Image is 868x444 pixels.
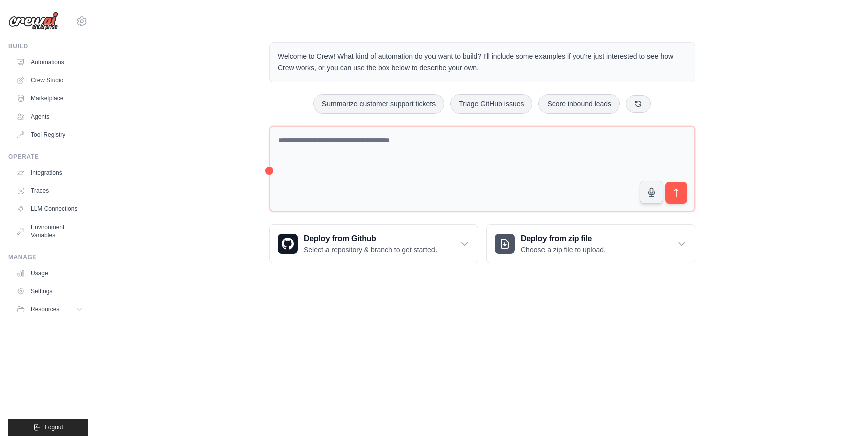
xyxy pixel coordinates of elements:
[313,94,444,114] button: Summarize customer support tickets
[278,51,687,74] p: Welcome to Crew! What kind of automation do you want to build? I'll include some examples if you'...
[12,165,88,181] a: Integrations
[521,233,606,245] h3: Deploy from zip file
[8,153,88,161] div: Operate
[12,219,88,243] a: Environment Variables
[521,245,606,255] p: Choose a zip file to upload.
[12,54,88,70] a: Automations
[304,245,437,255] p: Select a repository & branch to get started.
[12,90,88,106] a: Marketplace
[450,94,532,114] button: Triage GitHub issues
[12,201,88,217] a: LLM Connections
[8,253,88,261] div: Manage
[12,265,88,281] a: Usage
[45,423,63,431] span: Logout
[538,94,620,114] button: Score inbound leads
[304,233,437,245] h3: Deploy from Github
[31,305,59,313] span: Resources
[12,301,88,317] button: Resources
[12,127,88,143] a: Tool Registry
[8,419,88,436] button: Logout
[12,283,88,299] a: Settings
[12,72,88,88] a: Crew Studio
[8,12,58,31] img: Logo
[8,42,88,50] div: Build
[12,183,88,199] a: Traces
[12,108,88,125] a: Agents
